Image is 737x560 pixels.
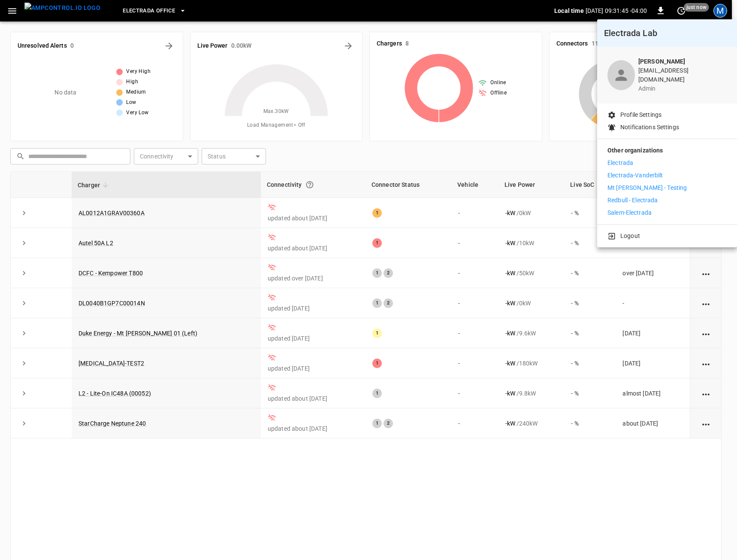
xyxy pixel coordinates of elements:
p: [EMAIL_ADDRESS][DOMAIN_NAME] [638,66,727,84]
p: Electrada-Vanderbilt [607,171,663,180]
b: [PERSON_NAME] [638,58,686,65]
div: profile-icon [607,60,635,90]
p: Notifications Settings [620,123,679,132]
p: Redbull - Electrada [607,196,658,205]
h6: Electrada Lab [604,26,730,40]
p: Salem-Electrada [607,208,652,217]
p: admin [638,84,727,93]
p: Mt [PERSON_NAME] - Testing [607,183,687,192]
p: Logout [620,231,640,240]
p: Other organizations [607,146,727,158]
p: Electrada [607,158,633,167]
p: Profile Settings [620,110,661,119]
